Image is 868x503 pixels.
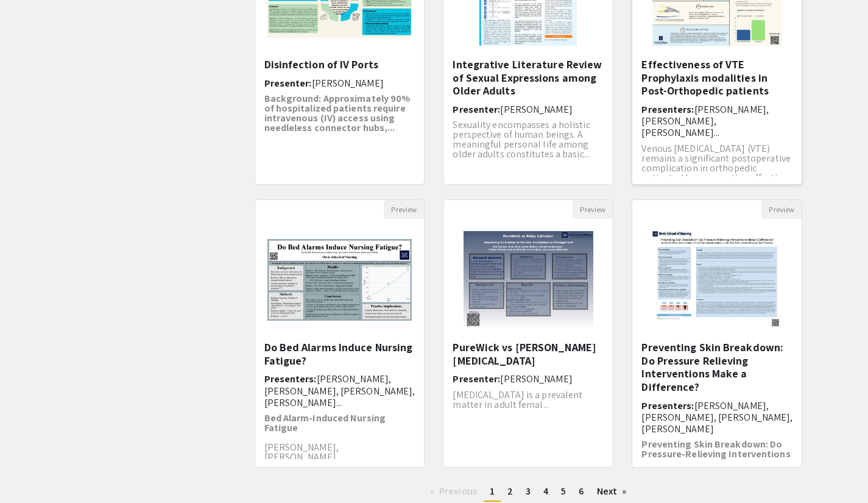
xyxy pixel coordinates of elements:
h6: Presenter: [453,104,604,115]
h5: PureWick vs [PERSON_NAME] [MEDICAL_DATA] [453,341,604,367]
span: Previous [439,485,477,498]
button: Preview [761,200,802,219]
span: [PERSON_NAME], [PERSON_NAME], [PERSON_NAME]... [641,103,769,139]
p: Venous [MEDICAL_DATA] (VTE) remains a significant postoperative complication in orthopedic patien... [641,144,792,183]
h6: Presenters: [641,400,792,435]
span: [PERSON_NAME], [PERSON_NAME], [PERSON_NAME], [PERSON_NAME]... [264,373,415,408]
button: Preview [384,200,424,219]
div: Open Presentation <p>Preventing Skin Breakdown: Do Pressure Relieving Interventions Make a Differ... [632,199,802,468]
h6: Presenters: [264,373,415,408]
h5: Integrative Literature Review of Sexual Expressions among Older Adults [453,58,604,98]
h5: Preventing Skin Breakdown: Do Pressure Relieving Interventions Make a Difference? [641,341,792,393]
img: <p>Preventing Skin Breakdown: Do Pressure Relieving Interventions Make a Difference?</p> [640,219,794,341]
span: [PERSON_NAME] [500,373,572,385]
span: [PERSON_NAME], [PERSON_NAME], [PERSON_NAME], [PERSON_NAME] [641,399,792,435]
h5: Disinfection of IV Ports [264,58,415,71]
span: [PERSON_NAME] [500,103,572,116]
a: Next page [591,482,633,501]
h5: Do Bed Alarms Induce Nursing Fatigue? [264,341,415,367]
span: 4 [543,485,548,498]
img: <p>Do Bed Alarms Induce Nursing Fatigue?</p> [255,227,425,333]
h6: Presenter: [264,77,415,89]
ul: Pagination [255,482,803,502]
span: 2 [507,485,513,498]
button: Preview [573,200,613,219]
p: [PERSON_NAME], [PERSON_NAME]... [264,443,415,462]
span: 6 [579,485,584,498]
strong: Bed Alarm-Induced Nursing Fatigue [264,412,386,434]
strong: Preventing Skin Breakdown: Do Pressure-Relieving Interventions Make a Difference? [641,438,790,470]
img: <p>PureWick vs Foley Catheter</p> [451,219,605,341]
span: 1 [490,485,495,498]
iframe: Chat [9,448,52,494]
span: 5 [561,485,566,498]
h6: Presenters: [641,104,792,139]
div: Open Presentation <p>PureWick vs Foley Catheter</p> [443,199,613,468]
strong: Background: Approximately 90% of hospitalized patients require intravenous (IV) access using need... [264,92,411,134]
h5: Effectiveness of VTE Prophylaxis modalities in Post-Orthopedic patients [641,58,792,98]
h6: Presenter: [453,373,604,385]
span: [MEDICAL_DATA] is a prevalent matter in adult femal... [453,388,582,411]
span: [PERSON_NAME] [312,77,384,90]
p: Sexuality encompasses a holistic perspective of human beings. A meaningful personal life among ol... [453,120,604,159]
div: Open Presentation <p>Do Bed Alarms Induce Nursing Fatigue?</p> [255,199,425,468]
span: 3 [526,485,531,498]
